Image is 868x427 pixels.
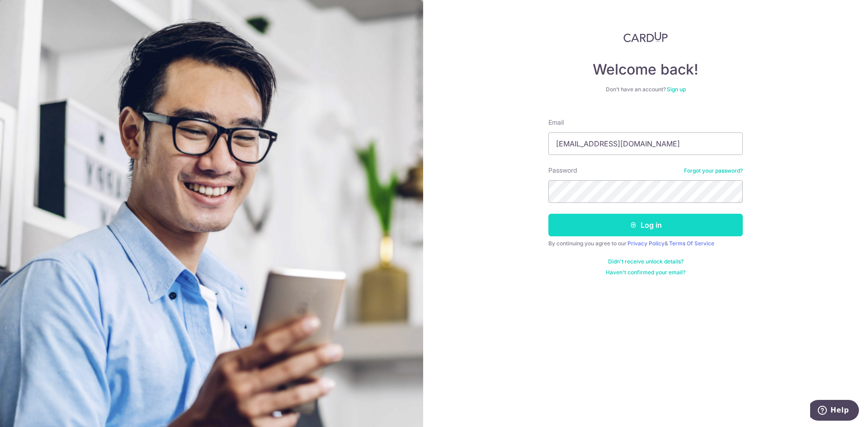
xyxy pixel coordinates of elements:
[548,86,743,93] div: Don’t have an account?
[548,118,564,127] label: Email
[548,61,743,79] h4: Welcome back!
[669,240,714,247] a: Terms Of Service
[608,258,684,265] a: Didn't receive unlock details?
[667,86,686,93] a: Sign up
[810,400,859,422] iframe: Opens a widget where you can find more information
[684,167,743,174] a: Forgot your password?
[548,132,743,155] input: Enter your Email
[548,166,577,175] label: Password
[606,269,685,276] a: Haven't confirmed your email?
[627,240,665,247] a: Privacy Policy
[548,240,743,247] div: By continuing you agree to our &
[623,32,668,42] img: CardUp Logo
[548,214,743,236] button: Log in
